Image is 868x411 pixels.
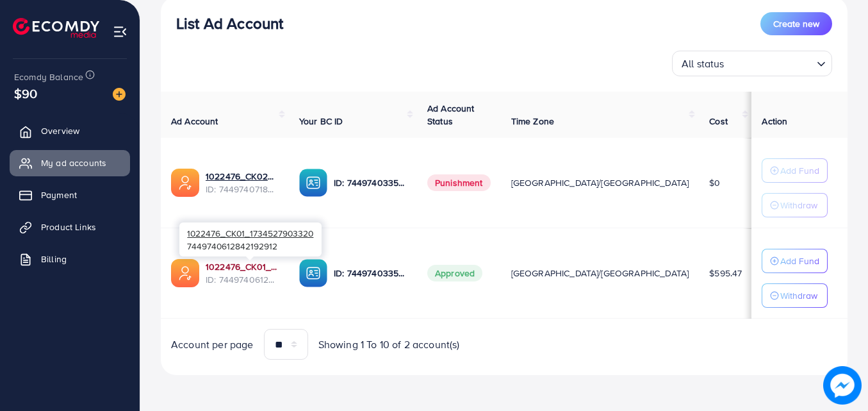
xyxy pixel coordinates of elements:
a: Product Links [10,214,130,240]
img: ic-ba-acc.ded83a64.svg [299,259,327,287]
a: Overview [10,118,130,144]
a: 1022476_CK01_1734527903320 [206,260,279,273]
img: logo [13,18,99,38]
p: Withdraw [780,197,817,213]
p: Add Fund [780,253,819,269]
span: Action [762,115,787,128]
div: 7449740612842192912 [179,222,322,256]
span: Punishment [427,174,491,191]
button: Withdraw [762,193,828,217]
img: image [823,366,862,405]
span: $90 [14,84,37,103]
a: Billing [10,246,130,272]
span: Create new [773,17,819,30]
span: ID: 7449740612842192912 [206,273,279,286]
span: Ecomdy Balance [14,71,83,83]
span: Overview [41,124,79,137]
p: ID: 7449740335716761616 [334,265,407,281]
span: Ad Account Status [427,102,475,128]
span: Ad Account [171,115,218,128]
span: Showing 1 To 10 of 2 account(s) [318,337,460,352]
button: Add Fund [762,158,828,183]
span: [GEOGRAPHIC_DATA]/[GEOGRAPHIC_DATA] [511,267,689,280]
span: Time Zone [511,115,554,128]
span: Approved [427,265,482,281]
p: Add Fund [780,163,819,178]
span: Payment [41,189,77,201]
span: Product Links [41,221,96,233]
img: ic-ba-acc.ded83a64.svg [299,169,327,197]
button: Add Fund [762,249,828,273]
span: ID: 7449740718454915089 [206,183,279,196]
h3: List Ad Account [176,14,283,33]
a: 1022476_CK02_1734527935209 [206,170,279,183]
span: $0 [709,176,720,189]
span: All status [679,55,727,73]
img: image [113,88,126,101]
div: <span class='underline'>1022476_CK02_1734527935209</span></br>7449740718454915089 [206,170,279,196]
p: Withdraw [780,288,817,303]
button: Create new [760,12,832,35]
a: My ad accounts [10,150,130,176]
button: Withdraw [762,283,828,308]
span: Cost [709,115,728,128]
span: 1022476_CK01_1734527903320 [187,227,313,239]
a: Payment [10,182,130,208]
img: menu [113,24,127,39]
img: ic-ads-acc.e4c84228.svg [171,259,199,287]
input: Search for option [728,52,812,73]
p: ID: 7449740335716761616 [334,175,407,190]
img: ic-ads-acc.e4c84228.svg [171,169,199,197]
div: Search for option [672,51,832,76]
span: Account per page [171,337,254,352]
span: $595.47 [709,267,742,280]
span: My ad accounts [41,156,106,169]
span: [GEOGRAPHIC_DATA]/[GEOGRAPHIC_DATA] [511,176,689,189]
span: Your BC ID [299,115,343,128]
span: Billing [41,253,67,265]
